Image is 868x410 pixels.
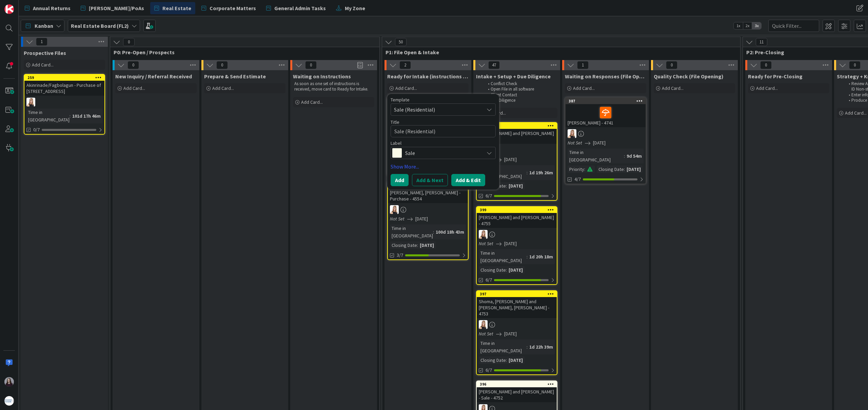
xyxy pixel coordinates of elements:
[417,241,418,249] span: :
[484,98,556,103] li: Due Diligence
[574,176,581,183] span: 4/7
[345,4,365,12] span: My Zone
[4,396,14,406] img: avatar
[477,387,557,402] div: [PERSON_NAME] and [PERSON_NAME] - Sale - 4752
[479,240,493,247] i: Not Set
[506,266,507,274] span: :
[734,22,743,29] span: 1x
[394,105,479,114] span: Sale (Residential)
[624,165,625,173] span: :
[477,297,557,318] div: Shoma, [PERSON_NAME] and [PERSON_NAME], [PERSON_NAME] - 4753
[566,129,646,138] div: DB
[527,253,528,260] span: :
[390,205,399,214] img: DB
[33,126,40,133] span: 0/7
[484,92,556,98] li: Client Contact
[566,98,646,127] div: 387[PERSON_NAME] - 4741
[476,73,551,80] span: Intake + Setup + Due Diligence
[477,230,557,239] div: DB
[386,49,732,56] span: P1: File Open & Intake
[405,148,480,158] span: Sale
[390,216,405,222] i: Not Set
[162,4,191,12] span: Real Estate
[212,85,234,91] span: Add Card...
[4,377,14,387] img: BC
[24,81,104,96] div: Akinrinade/Fagbolagun - Purchase of [STREET_ADDRESS]
[597,165,624,173] div: Closing Date
[388,182,468,203] div: 262[PERSON_NAME], [PERSON_NAME] - Purchase - 4554
[504,330,517,337] span: [DATE]
[89,4,144,12] span: [PERSON_NAME]/PoAs
[399,61,411,69] span: 2
[477,207,557,228] div: 399[PERSON_NAME] and [PERSON_NAME] - 4755
[388,188,468,203] div: [PERSON_NAME], [PERSON_NAME] - Purchase - 4554
[479,356,506,364] div: Closing Date
[845,110,867,116] span: Add Card...
[569,99,646,103] div: 387
[476,206,557,285] a: 399[PERSON_NAME] and [PERSON_NAME] - 4755DBNot Set[DATE]Time in [GEOGRAPHIC_DATA]:1d 20h 18mClosi...
[391,141,401,145] span: Label
[123,38,135,46] span: 0
[479,266,506,274] div: Closing Date
[568,140,582,146] i: Not Set
[274,4,326,12] span: General Admin Tasks
[507,266,525,274] div: [DATE]
[24,98,104,106] div: DB
[24,75,104,96] div: 259Akinrinade/Fagbolagun - Purchase of [STREET_ADDRESS]
[507,356,525,364] div: [DATE]
[150,2,195,14] a: Real Estate
[486,367,492,374] span: 6/7
[412,174,448,186] button: Add & Next
[434,228,466,236] div: 100d 18h 43m
[480,382,557,387] div: 396
[391,125,496,137] textarea: Sale (Residential)
[24,75,104,81] div: 259
[33,4,71,12] span: Annual Returns
[568,149,624,163] div: Time in [GEOGRAPHIC_DATA]
[477,320,557,329] div: DB
[262,2,330,14] a: General Admin Tasks
[480,123,557,128] div: 400
[477,291,557,318] div: 397Shoma, [PERSON_NAME] and [PERSON_NAME], [PERSON_NAME] - 4753
[293,73,351,80] span: Waiting on Instructions
[477,129,557,144] div: [PERSON_NAME] and [PERSON_NAME] - 4756
[294,81,373,92] p: As soon as one set of instructions is received, move card to Ready for Intake.
[391,162,496,171] a: Show More...
[397,252,403,259] span: 3/7
[70,112,71,120] span: :
[624,152,625,160] span: :
[479,230,488,239] img: DB
[391,119,399,125] label: Title
[71,112,102,120] div: 101d 17h 46m
[527,169,528,176] span: :
[24,50,66,56] span: Prospective Files
[625,165,643,173] div: [DATE]
[504,156,517,163] span: [DATE]
[418,241,436,249] div: [DATE]
[35,22,53,30] span: Kanban
[114,49,371,56] span: P0: Pre-Open / Prospects
[332,2,369,14] a: My Zone
[451,174,485,186] button: Add & Edit
[4,4,14,14] img: Visit kanbanzone.com
[593,139,606,147] span: [DATE]
[752,22,761,29] span: 3x
[568,129,576,138] img: DB
[388,205,468,214] div: DB
[77,2,148,14] a: [PERSON_NAME]/PoAs
[566,98,646,104] div: 387
[504,240,517,247] span: [DATE]
[488,61,500,69] span: 47
[477,381,557,387] div: 396
[115,73,192,80] span: New Inquiry / Referral Received
[391,174,409,186] button: Add
[210,4,256,12] span: Corporate Matters
[479,249,527,264] div: Time in [GEOGRAPHIC_DATA]
[480,208,557,212] div: 399
[756,85,778,91] span: Add Card...
[756,38,767,46] span: 11
[476,122,557,201] a: 400[PERSON_NAME] and [PERSON_NAME] - 4756CUNot Set[DATE]Time in [GEOGRAPHIC_DATA]:1d 19h 26mClosi...
[654,73,724,80] span: Quality Check (File Opening)
[27,75,104,80] div: 259
[32,62,54,68] span: Add Card...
